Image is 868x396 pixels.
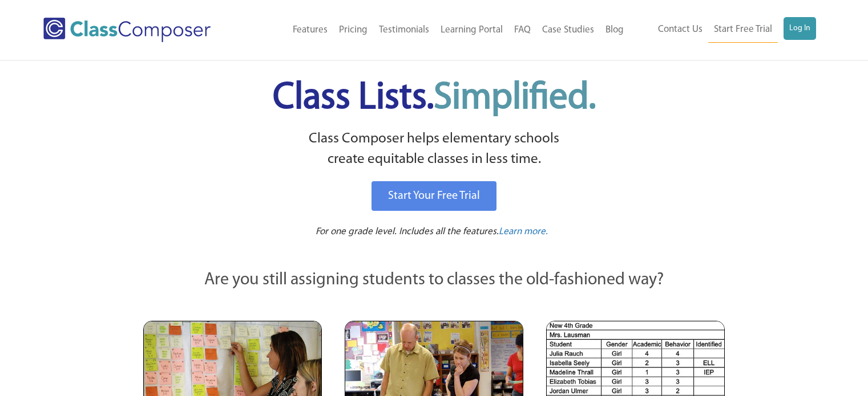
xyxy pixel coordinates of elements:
a: Learn more. [499,225,548,239]
p: Are you still assigning students to classes the old-fashioned way? [143,268,725,293]
span: Class Lists. [273,80,596,117]
a: Start Free Trial [708,17,778,43]
a: Start Your Free Trial [372,181,496,211]
img: Class Composer [43,18,211,42]
p: Class Composer helps elementary schools create equitable classes in less time. [142,129,727,170]
a: Learning Portal [435,18,508,43]
a: Pricing [333,18,373,43]
a: FAQ [508,18,536,43]
a: Case Studies [536,18,600,43]
nav: Header Menu [247,18,629,43]
a: Testimonials [373,18,435,43]
a: Log In [784,17,816,40]
span: Learn more. [499,227,548,236]
nav: Header Menu [629,17,816,43]
a: Contact Us [652,17,708,42]
a: Blog [600,18,629,43]
span: Start Your Free Trial [388,190,480,202]
span: For one grade level. Includes all the features. [316,227,499,236]
a: Features [287,18,333,43]
span: Simplified. [434,80,596,117]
